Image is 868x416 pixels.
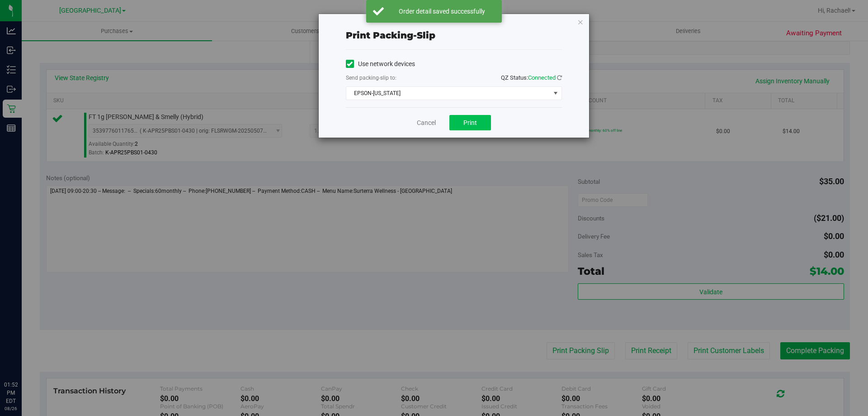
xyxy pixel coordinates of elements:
[346,74,396,82] label: Send packing-slip to:
[463,119,477,126] span: Print
[346,87,550,100] span: EPSON-[US_STATE]
[550,87,561,100] span: select
[501,74,562,81] span: QZ Status:
[528,74,556,81] span: Connected
[346,30,435,41] span: Print packing-slip
[449,115,491,130] button: Print
[389,7,495,16] div: Order detail saved successfully
[346,59,415,69] label: Use network devices
[417,118,436,128] a: Cancel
